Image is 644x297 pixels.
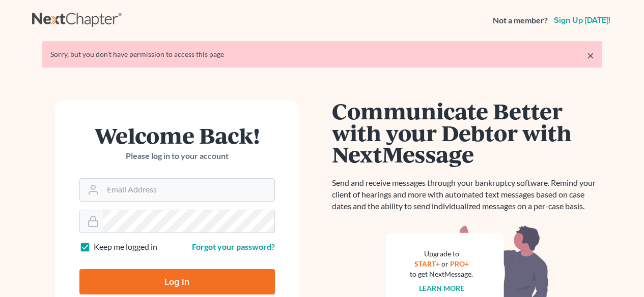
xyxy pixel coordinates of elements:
[94,241,157,253] label: Keep me logged in
[332,100,602,165] h1: Communicate Better with your Debtor with NextMessage
[441,259,449,268] span: or
[450,259,469,268] a: PRO+
[414,259,440,268] a: START+
[332,177,602,212] p: Send and receive messages through your bankruptcy software. Remind your client of hearings and mo...
[552,16,612,24] a: Sign up [DATE]!
[50,49,594,59] div: Sorry, but you don't have permission to access this page
[192,242,275,251] a: Forgot your password?
[103,179,274,201] input: Email Address
[79,124,275,146] h1: Welcome Back!
[493,15,548,26] strong: Not a member?
[410,249,473,259] div: Upgrade to
[410,269,473,279] div: to get NextMessage.
[79,269,275,294] input: Log In
[419,284,464,292] a: Learn more
[79,150,275,162] p: Please log in to your account
[587,49,594,61] a: ×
